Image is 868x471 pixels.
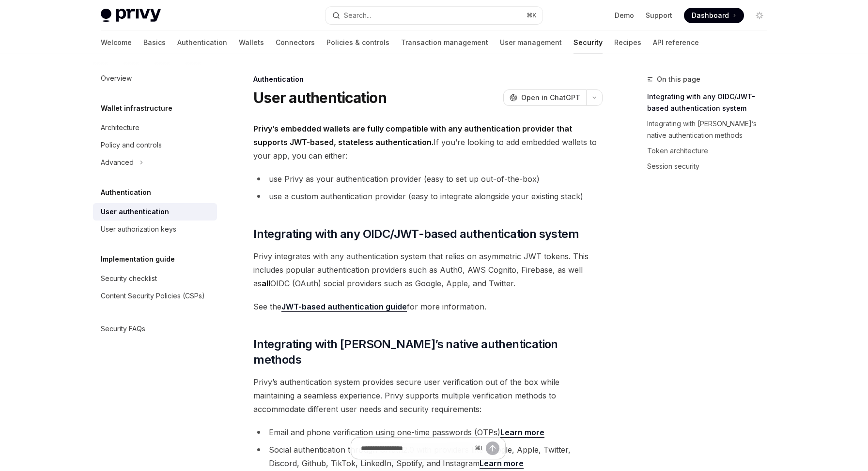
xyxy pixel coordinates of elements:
button: Send message [486,442,499,455]
li: Email and phone verification using one-time passwords (OTPs) [253,426,603,439]
input: Ask a question... [361,438,471,459]
a: Content Security Policies (CSPs) [93,287,217,305]
a: Architecture [93,119,217,136]
span: Privy’s authentication system provides secure user verification out of the box while maintaining ... [253,375,603,416]
a: User management [500,31,562,54]
div: Security checklist [101,273,157,284]
strong: Privy’s embedded wallets are fully compatible with any authentication provider that supports JWT-... [253,124,572,147]
a: Welcome [101,31,132,54]
span: Privy integrates with any authentication system that relies on asymmetric JWT tokens. This includ... [253,250,603,290]
span: Integrating with [PERSON_NAME]’s native authentication methods [253,337,603,368]
a: Wallets [239,31,264,54]
h5: Wallet infrastructure [101,103,172,114]
a: Learn more [500,427,544,438]
a: Security checklist [93,270,217,287]
span: Dashboard [692,11,729,20]
span: Integrating with any OIDC/JWT-based authentication system [253,226,579,242]
img: light logo [101,9,161,22]
strong: all [262,279,270,288]
h1: User authentication [253,89,387,106]
h5: Authentication [101,187,151,198]
a: Policy and controls [93,136,217,154]
div: Policy and controls [101,139,162,151]
div: Architecture [101,122,139,133]
div: Security FAQs [101,323,145,335]
a: Support [646,11,672,20]
li: use a custom authentication provider (easy to integrate alongside your existing stack) [253,190,603,203]
a: Overview [93,70,217,87]
a: API reference [653,31,699,54]
span: Open in ChatGPT [521,93,580,103]
a: Integrating with [PERSON_NAME]’s native authentication methods [647,116,775,143]
a: Recipes [614,31,641,54]
h5: Implementation guide [101,253,175,265]
a: Transaction management [401,31,488,54]
a: User authorization keys [93,221,217,238]
button: Toggle Advanced section [93,154,217,171]
a: Token architecture [647,143,775,159]
a: User authentication [93,203,217,221]
a: Demo [615,11,634,20]
div: Search... [344,10,371,21]
span: If you’re looking to add embedded wallets to your app, you can either: [253,122,603,162]
button: Toggle dark mode [752,8,767,23]
div: User authorization keys [101,223,176,235]
a: Session security [647,159,775,174]
a: Dashboard [684,8,744,23]
div: Authentication [253,74,603,84]
span: ⌘ K [527,12,537,19]
button: Open search [325,7,542,24]
div: Content Security Policies (CSPs) [101,290,205,302]
a: Integrating with any OIDC/JWT-based authentication system [647,89,775,116]
a: Policies & controls [326,31,389,54]
a: Basics [143,31,166,54]
button: Open in ChatGPT [503,89,586,106]
span: On this page [657,74,700,85]
span: See the for more information. [253,300,603,313]
a: Security [573,31,603,54]
li: use Privy as your authentication provider (easy to set up out-of-the-box) [253,172,603,186]
a: Security FAQs [93,320,217,338]
div: Overview [101,73,132,84]
div: User authentication [101,206,169,218]
a: Authentication [177,31,227,54]
a: Connectors [276,31,315,54]
div: Advanced [101,157,134,168]
a: JWT-based authentication guide [281,302,407,312]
